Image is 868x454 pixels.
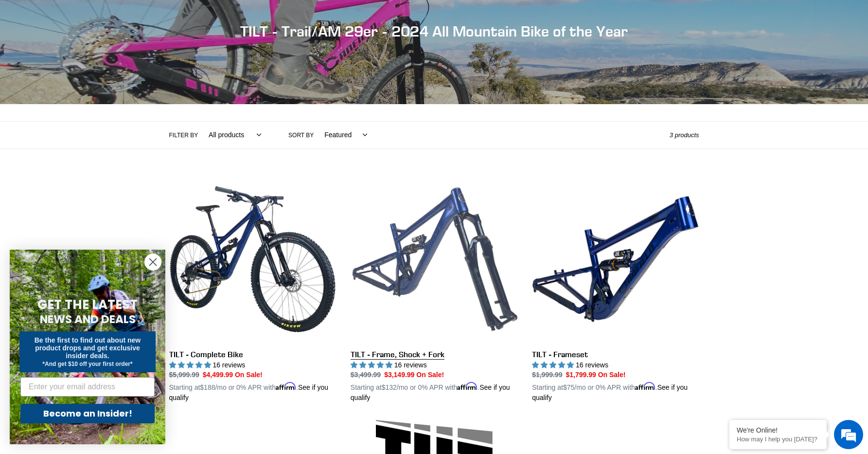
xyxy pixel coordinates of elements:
[169,131,198,140] label: Filter by
[42,361,132,367] span: *And get $10 off your first order*
[20,377,155,397] input: Enter your email address
[40,311,136,327] span: NEWS AND DEALS
[35,336,141,360] span: Be the first to find out about new product drops and get exclusive insider deals.
[20,404,155,423] button: Become an Insider!
[737,426,819,434] div: We're Online!
[240,22,628,40] span: TILT - Trail/AM 29er - 2024 All Mountain Bike of the Year
[737,436,819,443] p: How may I help you today?
[670,131,699,139] span: 3 products
[288,131,314,140] label: Sort by
[144,254,161,271] button: Close dialog
[37,296,138,313] span: GET THE LATEST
